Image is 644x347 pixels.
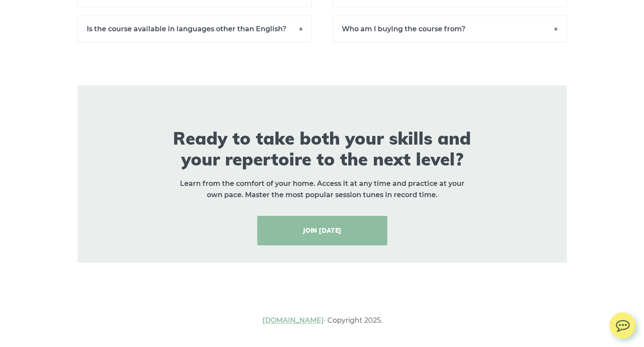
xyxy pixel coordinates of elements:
h6: Is the course available in languages other than English? [78,16,312,42]
img: chat.svg [609,312,635,334]
h2: Ready to take both your skills and your repertoire to the next level? [164,128,481,169]
h6: Who am I buying the course from? [333,16,567,42]
a: [DOMAIN_NAME] [262,316,324,324]
a: JOIN [DATE] [257,216,387,245]
p: · Copyright 2025. [177,315,467,326]
strong: Learn from the comfort of your home. Access it at any time and practice at your own pace. Master ... [180,179,464,199]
